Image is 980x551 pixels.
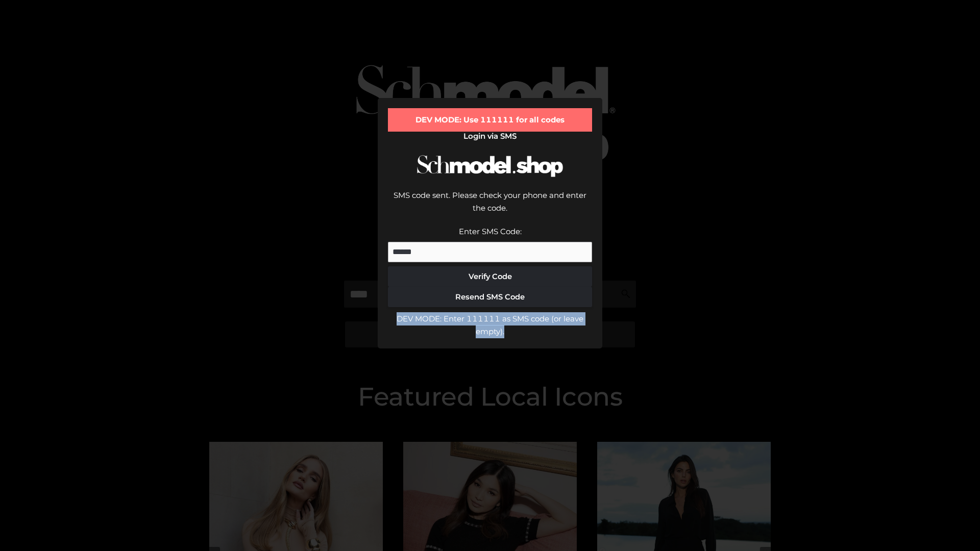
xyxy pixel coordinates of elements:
div: DEV MODE: Enter 111111 as SMS code (or leave empty). [388,312,592,338]
label: Enter SMS Code: [459,227,522,236]
img: Schmodel Logo [413,146,567,186]
h2: Login via SMS [388,132,592,141]
div: SMS code sent. Please check your phone and enter the code. [388,189,592,225]
button: Resend SMS Code [388,287,592,307]
div: DEV MODE: Use 111111 for all codes [388,108,592,132]
button: Verify Code [388,266,592,287]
